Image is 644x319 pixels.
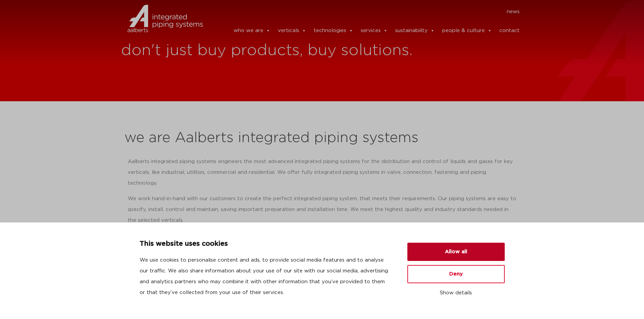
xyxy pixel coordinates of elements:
[234,24,270,37] a: who we are
[442,24,492,37] a: people & culture
[140,255,391,298] p: We use cookies to personalise content and ads, to provide social media features and to analyse ou...
[213,6,520,17] nav: Menu
[407,287,505,299] button: Show details
[395,24,435,37] a: sustainability
[407,265,505,283] button: Deny
[140,239,391,249] p: This website uses cookies
[499,24,520,37] a: contact
[507,6,520,17] a: news
[407,243,505,261] button: Allow all
[361,24,388,37] a: services
[278,24,306,37] a: verticals
[128,156,517,189] p: Aalberts integrated piping systems engineers the most advanced integrated piping systems for the ...
[124,130,520,146] h2: we are Aalberts integrated piping systems
[128,193,517,226] p: We work hand-in-hand with our customers to create the perfect integrated piping system, that meet...
[314,24,353,37] a: technologies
